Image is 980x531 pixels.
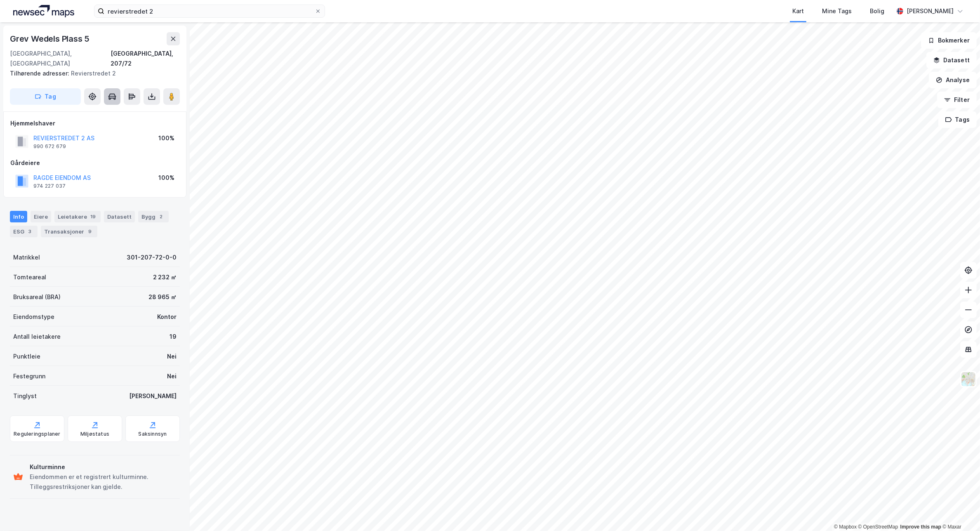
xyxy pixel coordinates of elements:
[10,32,91,45] div: Grev Wedels Plass 5
[170,332,177,342] div: 19
[148,292,177,302] div: 28 965 ㎡
[13,272,46,282] div: Tomteareal
[870,6,884,16] div: Bolig
[157,312,177,322] div: Kontor
[921,32,977,49] button: Bokmerker
[30,472,177,492] div: Eiendommen er et registrert kulturminne. Tilleggsrestriksjoner kan gjelde.
[938,111,977,128] button: Tags
[10,49,111,68] div: [GEOGRAPHIC_DATA], [GEOGRAPHIC_DATA]
[86,227,94,236] div: 9
[30,462,177,472] div: Kulturminne
[939,491,980,531] iframe: Chat Widget
[157,212,165,221] div: 2
[158,173,174,183] div: 100%
[937,92,977,108] button: Filter
[10,68,173,78] div: Revierstredet 2
[13,352,40,361] div: Punktleie
[961,371,976,387] img: Z
[14,431,60,437] div: Reguleringsplaner
[792,6,804,16] div: Kart
[33,183,66,189] div: 974 227 037
[907,6,954,16] div: [PERSON_NAME]
[54,211,101,222] div: Leietakere
[926,52,977,68] button: Datasett
[858,524,898,530] a: OpenStreetMap
[822,6,852,16] div: Mine Tags
[939,491,980,531] div: Kontrollprogram for chat
[167,371,177,381] div: Nei
[13,312,54,322] div: Eiendomstype
[10,226,38,237] div: ESG
[10,211,27,222] div: Info
[13,371,45,381] div: Festegrunn
[104,5,315,17] input: Søk på adresse, matrikkel, gårdeiere, leietakere eller personer
[13,5,74,17] img: logo.a4113a55bc3d86da70a041830d287a7e.svg
[104,211,135,222] div: Datasett
[13,332,61,342] div: Antall leietakere
[13,391,37,401] div: Tinglyst
[13,253,40,262] div: Matrikkel
[33,143,66,150] div: 990 672 679
[139,431,167,437] div: Saksinnsyn
[900,524,941,530] a: Improve this map
[153,272,177,282] div: 2 232 ㎡
[89,212,97,221] div: 19
[129,391,177,401] div: [PERSON_NAME]
[10,88,81,105] button: Tag
[167,352,177,361] div: Nei
[10,118,179,128] div: Hjemmelshaver
[834,524,857,530] a: Mapbox
[31,211,51,222] div: Eiere
[10,70,71,77] span: Tilhørende adresser:
[111,49,180,68] div: [GEOGRAPHIC_DATA], 207/72
[158,133,174,143] div: 100%
[26,227,34,236] div: 3
[13,292,61,302] div: Bruksareal (BRA)
[127,253,177,262] div: 301-207-72-0-0
[10,158,179,168] div: Gårdeiere
[929,72,977,88] button: Analyse
[41,226,97,237] div: Transaksjoner
[80,431,109,437] div: Miljøstatus
[138,211,169,222] div: Bygg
